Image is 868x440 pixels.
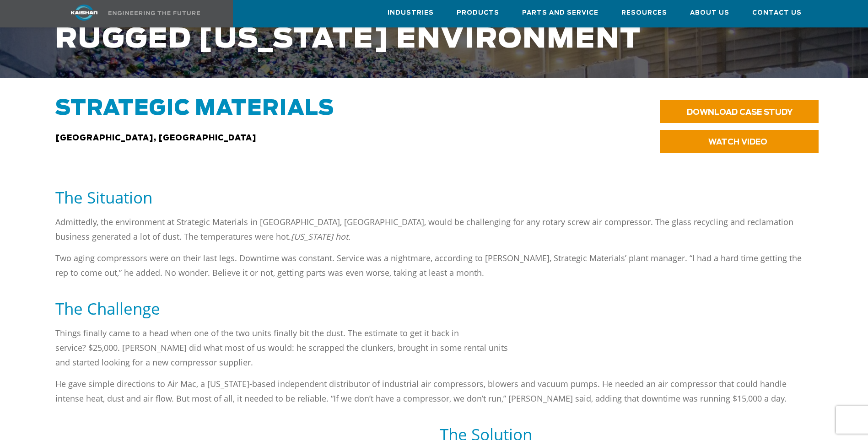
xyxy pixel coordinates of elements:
span: Products [457,8,499,18]
h5: The Challenge [55,298,813,319]
span: WATCH VIDEO [708,138,767,146]
span: Industries [388,8,434,18]
img: Engineering the future [108,11,200,15]
a: DOWNLOAD CASE STUDY [660,100,819,123]
a: Resources [621,0,667,25]
span: Parts and Service [522,8,598,18]
p: Admittedly, the environment at Strategic Materials in [GEOGRAPHIC_DATA], [GEOGRAPHIC_DATA], would... [55,215,813,244]
a: About Us [690,0,729,25]
a: WATCH VIDEO [660,130,819,153]
p: He gave simple directions to Air Mac, a [US_STATE]-based independent distributor of industrial ai... [55,376,813,406]
span: Contact Us [752,8,802,18]
span: DOWNLOAD CASE STUDY [687,108,793,116]
img: kaishan logo [50,5,119,21]
span: [GEOGRAPHIC_DATA], [GEOGRAPHIC_DATA] [55,134,257,142]
p: Two aging compressors were on their last legs. Downtime was constant. Service was a nightmare, ac... [55,251,813,280]
span: Resources [621,8,667,18]
span: Strategic Materials [55,98,334,119]
h5: The Situation [55,187,813,208]
p: Things finally came to a head when one of the two units finally bit the dust. The estimate to get... [55,326,813,370]
span: About Us [690,8,729,18]
em: [US_STATE] hot. [291,231,350,242]
a: Parts and Service [522,0,598,25]
a: Contact Us [752,0,802,25]
a: Industries [388,0,434,25]
a: Products [457,0,499,25]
